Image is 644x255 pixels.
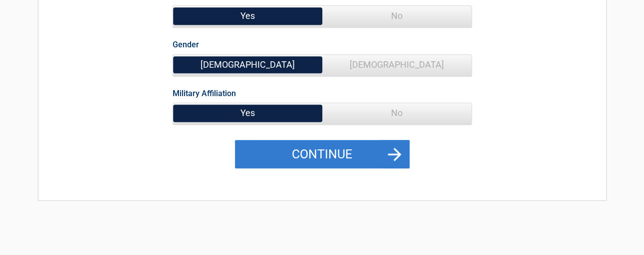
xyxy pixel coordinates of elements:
span: No [322,103,471,123]
label: Gender [173,38,199,51]
label: Military Affiliation [173,87,236,100]
span: Yes [173,103,322,123]
span: [DEMOGRAPHIC_DATA] [322,55,471,75]
button: Continue [235,140,410,169]
span: Yes [173,6,322,26]
span: [DEMOGRAPHIC_DATA] [173,55,322,75]
span: No [322,6,471,26]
